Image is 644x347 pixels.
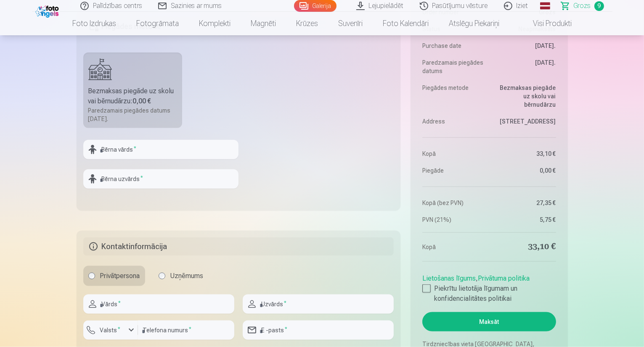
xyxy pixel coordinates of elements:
[422,284,556,304] label: Piekrītu lietotāja līgumam un konfidencialitātes politikai
[574,1,591,11] span: Grozs
[493,84,556,109] dd: Bezmaksas piegāde uz skolu vai bērnudārzu
[422,166,485,175] dt: Piegāde
[83,321,138,340] button: Valsts*
[422,270,556,304] div: ,
[286,12,328,35] a: Krūzes
[328,12,373,35] a: Suvenīri
[35,3,61,18] img: /fa1
[62,12,126,35] a: Foto izdrukas
[493,166,556,175] dd: 0,00 €
[422,216,485,224] dt: PVN (21%)
[422,312,556,331] button: Maksāt
[88,86,178,106] div: Bezmaksas piegāde uz skolu vai bērnudārzu :
[422,58,485,75] dt: Paredzamais piegādes datums
[133,97,151,105] b: 0,00 €
[493,117,556,126] dd: [STREET_ADDRESS]
[159,273,165,279] input: Uzņēmums
[422,117,485,126] dt: Address
[493,150,556,158] dd: 33,10 €
[241,12,286,35] a: Magnēti
[493,241,556,253] dd: 33,10 €
[88,106,178,123] div: Paredzamais piegādes datums [DATE].
[422,150,485,158] dt: Kopā
[83,237,394,256] h5: Kontaktinformācija
[422,241,485,253] dt: Kopā
[422,84,485,109] dt: Piegādes metode
[493,216,556,224] dd: 5,75 €
[509,12,582,35] a: Visi produkti
[189,12,241,35] a: Komplekti
[478,274,530,282] a: Privātuma politika
[422,199,485,207] dt: Kopā (bez PVN)
[422,274,476,282] a: Lietošanas līgums
[88,273,95,279] input: Privātpersona
[97,326,124,334] label: Valsts
[594,1,604,11] span: 9
[493,42,556,50] dd: [DATE].
[439,12,509,35] a: Atslēgu piekariņi
[126,12,189,35] a: Fotogrāmata
[154,266,209,286] label: Uzņēmums
[373,12,439,35] a: Foto kalendāri
[422,42,485,50] dt: Purchase date
[493,58,556,75] dd: [DATE].
[493,199,556,207] dd: 27,35 €
[83,266,145,286] label: Privātpersona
